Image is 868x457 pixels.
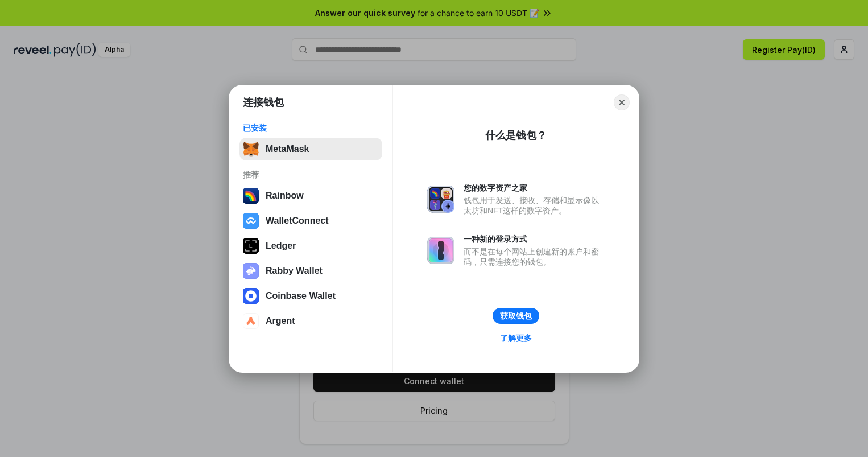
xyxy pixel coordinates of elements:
img: svg+xml,%3Csvg%20width%3D%22120%22%20height%3D%22120%22%20viewBox%3D%220%200%20120%20120%22%20fil... [243,188,259,204]
img: svg+xml,%3Csvg%20width%3D%2228%22%20height%3D%2228%22%20viewBox%3D%220%200%2028%2028%22%20fill%3D... [243,213,259,229]
button: Ledger [239,234,382,257]
div: 而不是在每个网站上创建新的账户和密码，只需连接您的钱包。 [464,246,605,267]
div: WalletConnect [266,216,329,226]
button: Rainbow [239,184,382,207]
img: svg+xml,%3Csvg%20xmlns%3D%22http%3A%2F%2Fwww.w3.org%2F2000%2Fsvg%22%20fill%3D%22none%22%20viewBox... [427,237,454,264]
div: Rainbow [266,191,304,201]
button: 获取钱包 [493,308,539,324]
div: Ledger [266,241,296,251]
div: 获取钱包 [500,311,532,321]
div: MetaMask [266,144,309,154]
button: WalletConnect [239,209,382,232]
img: svg+xml,%3Csvg%20xmlns%3D%22http%3A%2F%2Fwww.w3.org%2F2000%2Fsvg%22%20width%3D%2228%22%20height%3... [243,238,259,254]
div: 已安装 [243,123,379,133]
img: svg+xml,%3Csvg%20width%3D%2228%22%20height%3D%2228%22%20viewBox%3D%220%200%2028%2028%22%20fill%3D... [243,288,259,304]
img: svg+xml,%3Csvg%20xmlns%3D%22http%3A%2F%2Fwww.w3.org%2F2000%2Fsvg%22%20fill%3D%22none%22%20viewBox... [427,186,454,213]
div: Coinbase Wallet [266,291,336,301]
img: svg+xml,%3Csvg%20width%3D%2228%22%20height%3D%2228%22%20viewBox%3D%220%200%2028%2028%22%20fill%3D... [243,313,259,329]
div: Argent [266,316,295,326]
img: svg+xml,%3Csvg%20xmlns%3D%22http%3A%2F%2Fwww.w3.org%2F2000%2Fsvg%22%20fill%3D%22none%22%20viewBox... [243,263,259,279]
button: Argent [239,310,382,332]
div: 一种新的登录方式 [464,234,605,244]
div: 了解更多 [500,333,532,343]
div: 什么是钱包？ [485,129,547,142]
div: 推荐 [243,170,379,180]
img: svg+xml,%3Csvg%20fill%3D%22none%22%20height%3D%2233%22%20viewBox%3D%220%200%2035%2033%22%20width%... [243,141,259,157]
a: 了解更多 [493,331,539,345]
div: 您的数字资产之家 [464,183,605,193]
button: MetaMask [239,138,382,160]
button: Rabby Wallet [239,260,382,282]
button: Coinbase Wallet [239,285,382,307]
h1: 连接钱包 [243,96,284,109]
button: Close [614,94,630,110]
div: 钱包用于发送、接收、存储和显示像以太坊和NFT这样的数字资产。 [464,195,605,216]
div: Rabby Wallet [266,266,323,276]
